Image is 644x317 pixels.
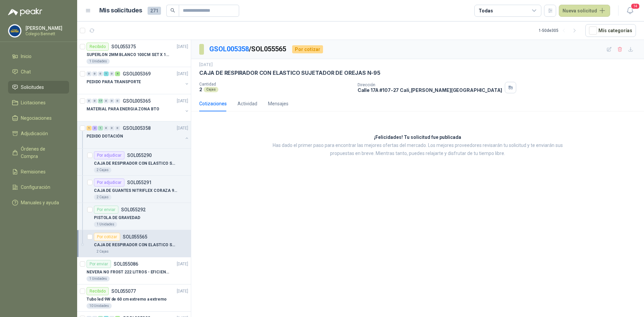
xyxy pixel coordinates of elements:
p: PISTOLA DE GRAVEDAD [94,215,140,221]
div: 0 [87,99,92,103]
span: Manuales y ayuda [21,199,59,206]
a: Por adjudicarSOL055290CAJA DE RESPIRADOR CON ELASTICO SUJETADOR DE OREJAS2 Cajas [77,149,191,176]
div: Cajas [204,87,218,92]
span: 271 [148,7,161,15]
p: 2 [199,87,202,92]
p: SOL055292 [121,207,146,212]
div: Actividad [237,100,257,107]
img: Logo peakr [8,8,42,16]
div: 0 [104,126,109,130]
div: 1 Unidades [94,222,117,227]
p: CAJA DE RESPIRADOR CON ELASTICO SUJETADOR DE OREJAS N-95 [94,242,177,248]
a: RecibidoSOL055375[DATE] SUPERLON 2MM BLANCO 100CM SET X 150 METROS1 Unidades [77,40,191,67]
p: GSOL005369 [123,71,151,76]
div: 1 Unidades [87,59,110,64]
p: GSOL005358 [123,126,151,130]
div: Recibido [87,43,109,51]
div: 1 [98,126,103,130]
div: 0 [92,71,97,76]
span: Remisiones [21,168,46,175]
span: Órdenes de Compra [21,145,63,160]
img: Company Logo [8,24,21,37]
div: Por cotizar [292,45,323,53]
span: search [170,8,175,13]
a: Remisiones [8,165,69,178]
a: Inicio [8,50,69,63]
a: Por enviarSOL055086[DATE] NEVERA NO FROST 222 LITROS - EFICIENCIA ENERGETICA A1 Unidades [77,257,191,284]
a: Negociaciones [8,112,69,124]
p: [DATE] [177,44,188,50]
p: SOL055375 [111,44,136,49]
p: Tubo led 9W de 60 cm extremo a extremo [87,296,166,303]
button: 14 [624,5,636,17]
div: Por adjudicar [94,178,124,187]
div: 2 Cajas [94,195,111,200]
div: 0 [104,99,109,103]
h1: Mis solicitudes [99,6,142,15]
p: [DATE] [177,261,188,267]
div: 2 Cajas [94,167,111,173]
span: Solicitudes [21,84,44,91]
div: 0 [98,71,103,76]
p: NEVERA NO FROST 222 LITROS - EFICIENCIA ENERGETICA A [87,269,170,275]
div: Por enviar [87,260,111,268]
div: 0 [92,99,97,103]
span: Adjudicación [21,130,48,137]
div: 1 [87,126,92,130]
p: Colegio Bennett [25,32,67,36]
p: [DATE] [177,288,188,295]
div: 1 [104,71,109,76]
span: Chat [21,68,31,75]
div: Recibido [87,287,109,295]
p: / SOL055565 [209,44,287,54]
div: Por adjudicar [94,151,124,159]
a: Por adjudicarSOL055291CAJA DE GUANTES NITRIFLEX CORAZA 9/L2 Cajas [77,176,191,203]
p: CAJA DE RESPIRADOR CON ELASTICO SUJETADOR DE OREJAS N-95 [199,69,380,76]
div: 1 Unidades [87,276,110,281]
p: Has dado el primer paso para encontrar las mejores ofertas del mercado. Los mejores proveedores r... [263,142,572,158]
div: Cotizaciones [199,100,227,107]
p: [DATE] [199,62,213,68]
div: Por enviar [94,206,118,214]
p: SUPERLON 2MM BLANCO 100CM SET X 150 METROS [87,52,170,58]
span: Inicio [21,53,32,60]
p: CAJA DE GUANTES NITRIFLEX CORAZA 9/L [94,188,177,194]
a: Órdenes de Compra [8,143,69,163]
p: CAJA DE RESPIRADOR CON ELASTICO SUJETADOR DE OREJAS [94,160,177,167]
a: RecibidoSOL055077[DATE] Tubo led 9W de 60 cm extremo a extremo10 Unidades [77,284,191,312]
p: PEDIDO DOTACIÓN [87,133,123,140]
div: 10 Unidades [87,303,112,309]
a: Manuales y ayuda [8,196,69,209]
p: Calle 17A #107-27 Cali , [PERSON_NAME][GEOGRAPHIC_DATA] [358,87,502,93]
div: 0 [115,126,120,130]
a: Chat [8,65,69,78]
div: Todas [479,7,493,14]
a: 1 2 1 0 0 0 GSOL005358[DATE] PEDIDO DOTACIÓN [87,124,190,146]
div: 0 [115,99,120,103]
div: 17 [98,99,103,103]
p: SOL055290 [127,153,152,158]
a: Por enviarSOL055292PISTOLA DE GRAVEDAD1 Unidades [77,203,191,230]
div: 2 Cajas [94,249,111,254]
a: Por cotizarSOL055565CAJA DE RESPIRADOR CON ELASTICO SUJETADOR DE OREJAS N-952 Cajas [77,230,191,257]
p: Cantidad [199,82,352,87]
p: MATERIAL PARA ENERGIA ZONA BTO [87,106,159,112]
span: Negociaciones [21,114,52,122]
p: SOL055086 [114,262,138,266]
p: Dirección [358,83,502,87]
div: Mensajes [268,100,288,107]
div: 1 - 50 de 305 [539,25,580,36]
p: [DATE] [177,125,188,131]
a: GSOL005358 [209,45,249,53]
a: Solicitudes [8,81,69,94]
p: PEDIDO PARA TRANSPORTE [87,79,141,85]
span: 14 [631,3,640,9]
a: Licitaciones [8,96,69,109]
p: [PERSON_NAME] [25,26,67,31]
div: 2 [92,126,97,130]
a: 0 0 0 1 0 4 GSOL005369[DATE] PEDIDO PARA TRANSPORTE [87,70,190,91]
a: Configuración [8,181,69,194]
p: SOL055291 [127,180,152,185]
p: SOL055077 [111,289,136,294]
a: 0 0 17 0 0 0 GSOL005365[DATE] MATERIAL PARA ENERGIA ZONA BTO [87,97,190,118]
